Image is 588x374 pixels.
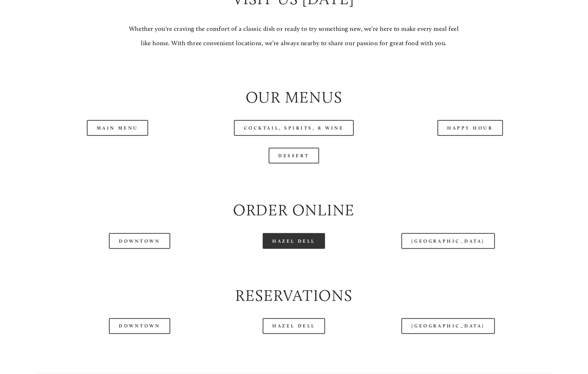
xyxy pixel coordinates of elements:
[35,285,553,306] h2: Reservations
[109,318,170,334] a: Downtown
[109,233,170,249] a: Downtown
[234,120,354,136] a: Cocktail, Spirits, & Wine
[402,233,495,249] a: [GEOGRAPHIC_DATA]
[35,199,553,221] h2: Order Online
[438,120,504,136] a: Happy Hour
[402,318,495,334] a: [GEOGRAPHIC_DATA]
[263,233,326,249] a: Hazel Dell
[269,148,320,164] a: Dessert
[87,120,148,136] a: Main Menu
[35,86,553,108] h2: Our Menus
[263,318,326,334] a: Hazel Dell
